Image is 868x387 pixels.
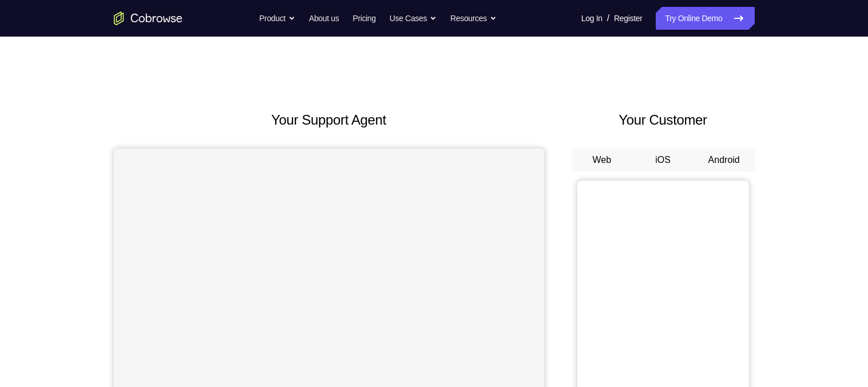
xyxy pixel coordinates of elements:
[572,110,755,130] h2: Your Customer
[656,7,754,30] a: Try Online Demo
[114,110,544,130] h2: Your Support Agent
[309,7,339,30] a: About us
[114,11,183,25] a: Go to the home page
[450,7,497,30] button: Resources
[693,149,755,171] button: Android
[390,7,437,30] button: Use Cases
[614,7,642,30] a: Register
[632,149,693,171] button: iOS
[352,7,375,30] a: Pricing
[581,7,603,30] a: Log In
[607,11,609,25] span: /
[259,7,295,30] button: Product
[572,149,633,171] button: Web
